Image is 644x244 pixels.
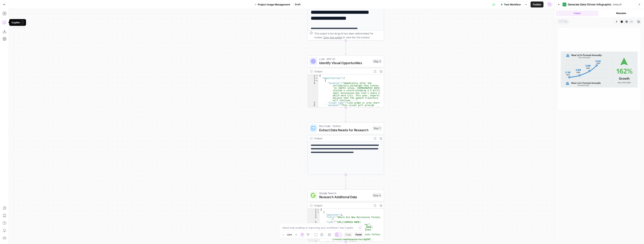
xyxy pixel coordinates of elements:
div: 1 [308,209,320,211]
g: Edge from step_7 to step_4 [345,175,347,189]
span: Toggle code folding, rows 2 through 28 [315,77,318,79]
span: Toggle code folding, rows 2 through 16 [317,211,319,214]
div: 3 [308,214,320,216]
button: Output [556,10,599,16]
div: 2 [308,211,320,214]
button: Paste [354,232,363,237]
span: Toggle code folding, rows 1 through 29 [315,75,318,77]
span: Draft [295,3,300,6]
span: Toggle code folding, rows 1 through 203 [317,209,319,211]
button: Publish [531,1,543,7]
span: LLM · GPT-4.1 [319,57,370,61]
div: 4 [308,82,318,102]
button: Project Image Management [252,1,292,7]
span: string [557,19,569,24]
g: Edge from step_2 to step_3 [345,41,347,55]
span: Test Workflow [504,3,521,6]
button: Metadata [600,10,643,16]
button: Test Workflow [498,1,523,7]
span: Extract Data Needs for Research [319,128,370,132]
span: C [21,21,24,24]
div: Google SearchResearch Additional DataStep 4Output[ { "position":1, "title":"Where Are New Busines... [308,189,384,242]
div: Step 7 [372,126,382,131]
span: Copy the output [323,36,342,39]
div: 6 [308,104,318,126]
img: output preview [557,27,641,111]
span: Research Additional Data [319,195,370,200]
div: Step 4 [372,193,382,198]
div: Output [314,69,370,73]
div: 3 [308,79,318,82]
span: Toggle code folding, rows 3 through 14 [315,79,318,82]
div: Copilot [11,21,24,24]
span: Project Image Management [258,3,290,6]
div: Output [314,136,370,140]
span: Run Code · Python [319,124,370,128]
div: 5 [308,102,318,104]
div: 4 [308,216,320,221]
div: 5 [308,221,320,226]
span: 132% [287,233,292,236]
span: Copy [345,233,351,236]
span: Generate Data-Driven Infographic [568,3,611,6]
span: Paste [356,233,362,236]
div: LLM · GPT-4.1Identify Visual OpportunitiesStep 3Output{ "opportunities":[ { "location":"Immediate... [308,55,384,108]
span: Google Search [319,191,370,195]
div: 1 [308,75,318,77]
div: This output is too large & has been abbreviated for review. to view the full content. [314,31,382,39]
span: ( step_6 ) [613,3,622,6]
span: Identify Visual Opportunities [319,61,370,65]
g: Edge from step_3 to step_7 [345,108,347,122]
div: Output [314,203,370,207]
div: 2 [308,77,318,79]
span: Publish [533,3,541,6]
button: Copy [344,232,353,237]
div: Step 3 [372,59,382,64]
